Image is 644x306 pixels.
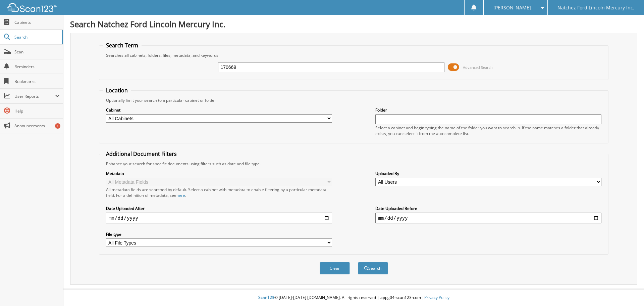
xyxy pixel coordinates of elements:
[14,93,55,99] span: User Reports
[106,171,332,176] label: Metadata
[358,262,388,274] button: Search
[70,18,637,30] h1: Search Natchez Ford Lincoln Mercury Inc.
[106,231,332,237] label: File type
[493,6,531,10] span: [PERSON_NAME]
[463,65,493,70] span: Advanced Search
[106,187,332,198] div: All metadata fields are searched by default. Select a cabinet with metadata to enable filtering b...
[14,79,60,84] span: Bookmarks
[106,206,332,211] label: Date Uploaded After
[14,34,59,40] span: Search
[103,52,605,58] div: Searches all cabinets, folders, files, metadata, and keywords
[7,3,57,12] img: scan123-logo-white.svg
[258,295,274,300] span: Scan123
[103,42,142,49] legend: Search Term
[106,107,332,113] label: Cabinet
[63,290,644,306] div: © [DATE]-[DATE] [DOMAIN_NAME]. All rights reserved | appg04-scan123-com |
[106,213,332,223] input: start
[103,150,180,158] legend: Additional Document Filters
[375,206,601,211] label: Date Uploaded Before
[610,274,644,306] iframe: Chat Widget
[103,97,605,103] div: Optionally limit your search to a particular cabinet or folder
[55,123,60,129] div: 1
[424,295,449,300] a: Privacy Policy
[103,161,605,167] div: Enhance your search for specific documents using filters such as date and file type.
[14,49,60,55] span: Scan
[14,123,60,129] span: Announcements
[176,192,185,198] a: here
[375,107,601,113] label: Folder
[320,262,350,274] button: Clear
[375,125,601,136] div: Select a cabinet and begin typing the name of the folder you want to search in. If the name match...
[103,87,131,94] legend: Location
[557,6,634,10] span: Natchez Ford Lincoln Mercury Inc.
[14,108,60,114] span: Help
[375,171,601,176] label: Uploaded By
[375,213,601,223] input: end
[14,19,60,25] span: Cabinets
[14,64,60,70] span: Reminders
